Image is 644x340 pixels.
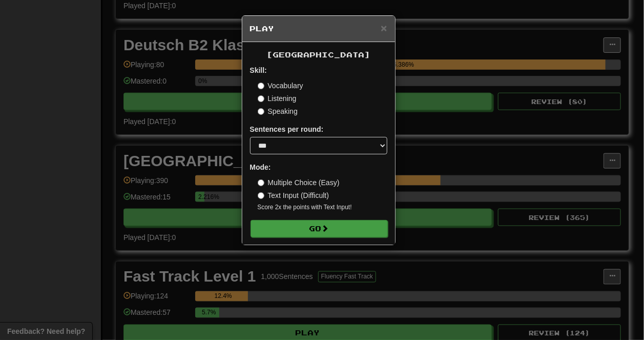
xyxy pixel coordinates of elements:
[258,81,303,91] label: Vocabulary
[381,23,387,33] button: Close
[258,93,297,104] label: Listening
[258,177,340,188] label: Multiple Choice (Easy)
[258,192,264,199] input: Text Input (Difficult)
[250,24,387,34] h5: Play
[250,66,267,74] strong: Skill:
[258,83,264,89] input: Vocabulary
[266,50,370,59] span: [GEOGRAPHIC_DATA]
[250,163,271,171] strong: Mode:
[250,124,324,134] label: Sentences per round:
[381,22,387,34] span: ×
[258,108,264,115] input: Speaking
[258,179,264,186] input: Multiple Choice (Easy)
[258,190,329,201] label: Text Input (Difficult)
[251,220,388,237] button: Go
[258,203,387,212] small: Score 2x the points with Text Input !
[258,95,264,102] input: Listening
[258,106,298,116] label: Speaking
